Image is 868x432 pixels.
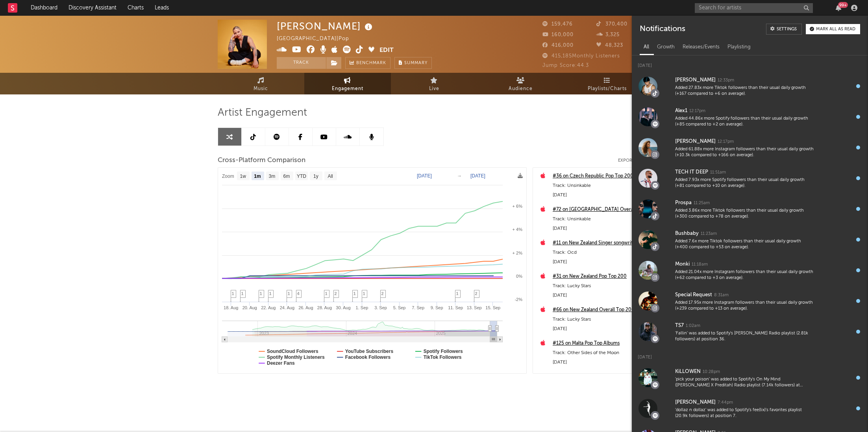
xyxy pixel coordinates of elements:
[542,63,589,68] span: Jump Score: 44.3
[632,286,868,316] a: Special Request8:31amAdded 17.95x more Instagram followers than their usual daily growth (+239 co...
[475,291,477,296] span: 2
[542,22,573,27] span: 159,476
[553,190,646,200] div: [DATE]
[379,46,394,55] button: Edit
[240,174,246,179] text: 1w
[313,174,318,179] text: 1y
[632,224,868,255] a: Bushbaby11:23amAdded 7.6x more Tiktok followers than their usual daily growth (+400 compared to +...
[457,173,462,179] text: →
[412,305,424,310] text: 7. Sep
[423,349,463,354] text: Spotify Followers
[404,61,428,65] span: Summary
[692,262,708,268] div: 11:18am
[417,173,432,179] text: [DATE]
[218,73,304,94] a: Music
[553,172,646,181] a: #36 on Czech Republic Pop Top 200
[724,41,755,54] div: Playlisting
[675,300,814,312] div: Added 17.95x more Instagram followers than their usual daily growth (+239 compared to +13 on aver...
[695,3,813,13] input: Search for artists
[640,24,685,35] div: Notifications
[553,281,646,291] div: Track: Lucky Stars
[710,170,726,175] div: 11:51am
[632,393,868,424] a: [PERSON_NAME]7:44pm'dollaz n dollaz' was added to Spotify's fee(lix)'s favorites playlist (20.9k ...
[261,305,276,310] text: 22. Aug
[218,108,307,118] span: Artist Engagement
[686,323,700,329] div: 1:02am
[553,348,646,358] div: Track: Other Sides of the Moon
[675,137,716,146] div: [PERSON_NAME]
[675,106,687,116] div: Alex1
[675,269,814,281] div: Added 21.04x more Instagram followers than their usual daily growth (+62 compared to +3 on average).
[632,55,868,71] div: [DATE]
[675,177,814,189] div: Added 7.93x more Spotify followers than their usual daily growth (+81 compared to +10 on average).
[317,305,331,310] text: 28. Aug
[632,132,868,163] a: [PERSON_NAME]12:17pmAdded 61.88x more Instagram followers than their usual daily growth (+10.3k c...
[675,377,814,389] div: 'pick your poison' was added to Spotify's On My Mind ([PERSON_NAME] X Preditah) Radio playlist (7...
[553,205,646,214] a: #72 on [GEOGRAPHIC_DATA] Overall Top 200
[267,354,325,360] text: Spotify Monthly Listeners
[701,231,717,237] div: 11:23am
[553,181,646,190] div: Track: Unsinkable
[632,163,868,194] a: TECH IT DEEP11:51amAdded 7.93x more Spotify followers than their usual daily growth (+81 compared...
[564,73,651,94] a: Playlists/Charts
[283,174,290,179] text: 6m
[260,291,262,296] span: 1
[675,407,814,419] div: 'dollaz n dollaz' was added to Spotify's fee(lix)'s favorites playlist (20.9k followers) at posit...
[675,168,708,177] div: TECH IT DEEP
[298,305,313,310] text: 26. Aug
[542,54,620,59] span: 415,185 Monthly Listeners
[836,5,841,11] button: 99+
[838,2,848,8] div: 99 +
[267,360,295,366] text: Deezer Fans
[596,22,627,27] span: 370,400
[675,367,701,377] div: KiLLOWEN
[675,238,814,251] div: Added 7.6x more Tiktok followers than their usual daily growth (+400 compared to +53 on average).
[553,324,646,334] div: [DATE]
[689,108,705,114] div: 12:17pm
[632,194,868,224] a: Prospa11:25amAdded 3.86x more Tiktok followers than their usual daily growth (+300 compared to +7...
[553,214,646,224] div: Track: Unsinkable
[332,84,363,94] span: Engagement
[336,305,350,310] text: 30. Aug
[297,291,300,296] span: 4
[553,291,646,300] div: [DATE]
[394,57,432,69] button: Summary
[296,174,306,179] text: YTD
[718,78,734,83] div: 12:33pm
[512,251,522,255] text: + 2%
[277,34,367,44] div: [GEOGRAPHIC_DATA] | Pop
[694,200,710,206] div: 11:25am
[553,339,646,348] div: #125 on Malta Pop Top Albums
[516,274,522,279] text: 0%
[632,255,868,286] a: Monki11:18amAdded 21.04x more Instagram followers than their usual daily growth (+62 compared to ...
[381,291,384,296] span: 2
[279,305,294,310] text: 24. Aug
[679,41,724,54] div: Releases/Events
[470,173,485,179] text: [DATE]
[632,347,868,362] div: [DATE]
[675,146,814,159] div: Added 61.88x more Instagram followers than their usual daily growth (+10.3k compared to +166 on a...
[515,297,522,302] text: -2%
[777,27,797,31] div: Settings
[345,354,391,360] text: Facebook Followers
[553,257,646,267] div: [DATE]
[268,174,275,179] text: 3m
[714,292,729,298] div: 8:31am
[328,174,333,179] text: All
[553,358,646,367] div: [DATE]
[553,372,646,382] a: #62 on United Kingdom Singer songwriter Top 200
[675,330,814,343] div: 'Fallin' was added to Spotify's [PERSON_NAME] Radio playlist (2.81k followers) at position 36.
[675,116,814,128] div: Added 44.86x more Spotify followers than their usual daily growth (+85 compared to +2 on average).
[553,315,646,324] div: Track: Lucky Stars
[632,316,868,347] a: TS71:02am'Fallin' was added to Spotify's [PERSON_NAME] Radio playlist (2.81k followers) at positi...
[393,305,405,310] text: 5. Sep
[718,139,734,145] div: 12:17pm
[816,27,855,31] div: Mark all as read
[345,349,393,354] text: YouTube Subscribers
[355,305,368,310] text: 1. Sep
[553,238,646,248] a: #11 on New Zealand Singer songwriter Top 200
[456,291,459,296] span: 1
[653,41,679,54] div: Growth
